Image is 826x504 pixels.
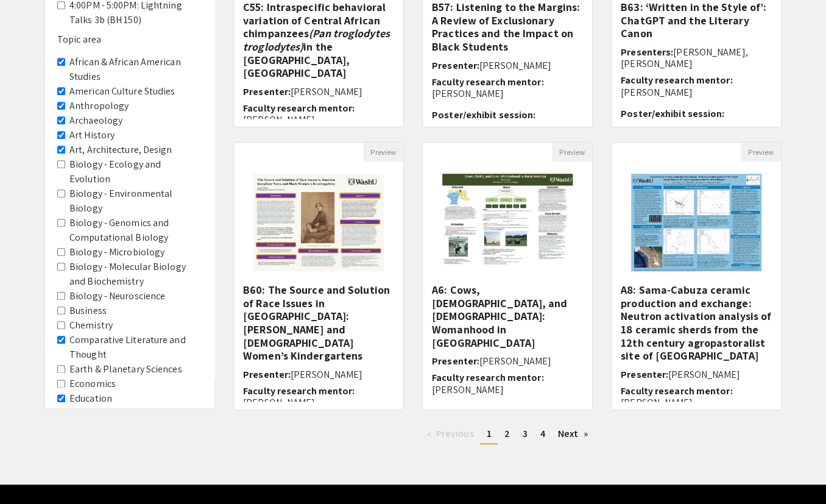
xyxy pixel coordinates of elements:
[432,384,583,396] p: [PERSON_NAME]
[523,427,528,440] span: 3
[69,406,202,435] label: Engineering - Biomedical Engineering
[69,157,202,186] label: Biology - Ecology and Evolution
[243,385,355,397] span: Faculty research mentor:
[479,59,551,72] span: [PERSON_NAME]
[69,303,107,318] label: Business
[291,368,362,381] span: [PERSON_NAME]
[621,385,732,397] span: Faculty research mentor:
[243,86,394,98] h6: Presenter:
[57,34,202,45] h6: Topic area
[611,142,782,410] div: Open Presentation <p class="ql-align-center">A8: Sama-Cabuza ceramic production and exchange: Neu...
[552,143,592,161] button: Preview
[432,1,583,53] h5: B57: Listening to the Margins: A Review of Exclusionary Practices and the Impact on Black Students
[432,108,535,121] span: Poster/exhibit session:
[504,427,510,440] span: 2
[69,186,202,216] label: Biology - Environmental Biology
[69,128,115,143] label: Art History
[233,425,782,444] ul: Pagination
[243,26,390,54] em: (Pan troglodytes troglodytes)
[243,397,394,408] p: [PERSON_NAME]
[621,46,772,69] h6: Presenters:
[621,397,772,408] p: [PERSON_NAME]
[69,143,172,157] label: Art, Architecture, Design
[621,46,748,70] span: [PERSON_NAME], [PERSON_NAME]
[422,142,593,410] div: Open Presentation <p>A6: Cows, Christ, and Corn: Womanhood in Rural America</p>
[363,143,403,161] button: Preview
[69,245,164,260] label: Biology - Microbiology
[741,143,781,161] button: Preview
[621,283,772,363] h5: A8: Sama-Cabuza ceramic production and exchange: Neutron activation analysis of 18 ceramic sherds...
[621,74,732,87] span: Faculty research mentor:
[432,60,583,71] h6: Presenter:
[69,84,175,99] label: American Culture Studies
[69,113,122,128] label: Archaeology
[69,216,202,245] label: Biology - Genomics and Computational Biology
[243,114,394,126] p: [PERSON_NAME]
[243,102,355,115] span: Faculty research mentor:
[621,369,772,380] h6: Presenter:
[436,427,474,440] span: Previous
[619,161,773,283] img: <p class="ql-align-center">A8: Sama-Cabuza ceramic production and exchange: Neutron activation an...
[243,1,394,80] h5: C55: Intraspecific behavioral variation of Central African chimpanzees in the [GEOGRAPHIC_DATA], ...
[621,87,772,98] p: [PERSON_NAME]
[540,427,545,440] span: 4
[69,362,182,377] label: Earth & Planetary Sciences
[552,425,594,443] a: Next page
[243,283,394,363] h5: B60: The Source and Solution of Race Issues in [GEOGRAPHIC_DATA]: [PERSON_NAME] and [DEMOGRAPHIC_...
[291,85,362,98] span: [PERSON_NAME]
[233,142,404,410] div: Open Presentation <p><strong>B60: The Source and Solution of Race Issues in America: Josephine Ya...
[69,260,202,289] label: Biology - Molecular Biology and Biochemistry
[241,161,395,283] img: <p><strong>B60: The Source and Solution of Race Issues in America: Josephine Yates and Black Wome...
[432,371,543,384] span: Faculty research mentor:
[243,369,394,380] h6: Presenter:
[621,107,724,120] span: Poster/exhibit session:
[432,88,583,99] p: [PERSON_NAME]
[69,318,113,333] label: Chemistry
[69,55,202,84] label: African & African American Studies
[69,377,116,391] label: Economics
[668,368,740,381] span: [PERSON_NAME]
[432,76,543,88] span: Faculty research mentor:
[69,289,165,303] label: Biology - Neuroscience
[69,391,112,406] label: Education
[432,355,583,367] h6: Presenter:
[69,99,129,113] label: Anthropology
[432,283,583,349] h5: A6: Cows, [DEMOGRAPHIC_DATA], and [DEMOGRAPHIC_DATA]: Womanhood in [GEOGRAPHIC_DATA]
[479,355,551,367] span: [PERSON_NAME]
[9,449,52,495] iframe: Chat
[69,333,202,362] label: Comparative Literature and Thought
[486,427,491,440] span: 1
[621,1,772,40] h5: B63: ‘Written in the Style of’: ChatGPT and the Literary Canon
[430,161,584,283] img: <p>A6: Cows, Christ, and Corn: Womanhood in Rural America</p>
